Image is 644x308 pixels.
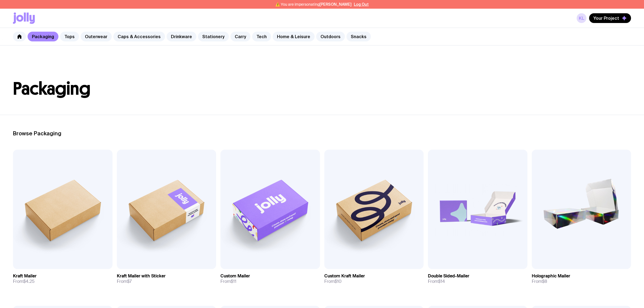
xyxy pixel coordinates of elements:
[354,2,369,6] button: Log Out
[275,2,352,6] span: ⚠️ You are impersonating
[577,13,586,23] a: KL
[113,32,165,41] a: Caps & Accessories
[13,130,631,137] h2: Browse Packaging
[324,269,424,289] a: Custom Kraft MailerFrom$10
[231,278,236,284] span: $11
[335,278,342,284] span: $10
[346,32,371,41] a: Snacks
[428,269,527,289] a: Double Sided-MailerFrom$14
[324,273,365,279] h3: Custom Kraft Mailer
[13,80,631,97] h1: Packaging
[542,278,547,284] span: $8
[198,32,229,41] a: Stationery
[167,32,196,41] a: Drinkware
[532,269,631,289] a: Holographic MailerFrom$8
[438,278,445,284] span: $14
[589,13,631,23] button: Your Project
[60,32,79,41] a: Tops
[319,2,352,6] span: [PERSON_NAME]
[220,279,236,284] span: From
[81,32,112,41] a: Outerwear
[324,279,342,284] span: From
[428,273,469,279] h3: Double Sided-Mailer
[117,279,132,284] span: From
[273,32,315,41] a: Home & Leisure
[117,269,216,289] a: Kraft Mailer with StickerFrom$7
[220,269,320,289] a: Custom MailerFrom$11
[252,32,271,41] a: Tech
[13,269,113,289] a: Kraft MailerFrom$4.25
[532,279,547,284] span: From
[428,279,445,284] span: From
[316,32,345,41] a: Outdoors
[593,15,619,21] span: Your Project
[220,273,250,279] h3: Custom Mailer
[13,273,37,279] h3: Kraft Mailer
[117,273,166,279] h3: Kraft Mailer with Sticker
[28,32,58,41] a: Packaging
[230,32,250,41] a: Carry
[532,273,570,279] h3: Holographic Mailer
[127,278,132,284] span: $7
[13,279,35,284] span: From
[23,278,35,284] span: $4.25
